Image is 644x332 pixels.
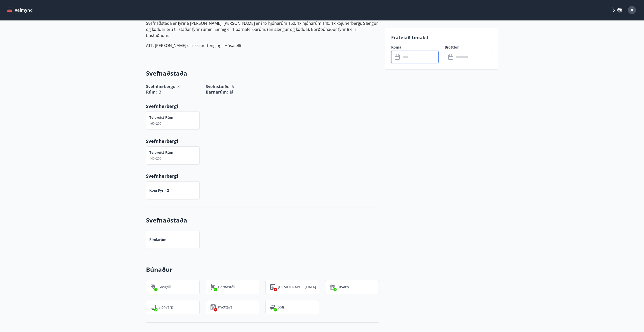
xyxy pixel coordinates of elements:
[149,237,167,242] p: Rimlarúm
[218,305,234,310] p: Þvottavél
[159,89,161,95] span: 3
[338,284,349,290] p: Útvarp
[146,69,379,78] h3: Svefnaðstaða
[149,121,161,126] span: 160x200
[210,304,216,310] img: Dl16BY4EX9PAW649lg1C3oBuIaAsR6QVDQBO2cTm.svg
[270,304,276,310] img: pUbwa0Tr9PZZ78BdsD4inrLmwWm7eGTtsX9mJKRZ.svg
[230,89,233,95] span: Já
[150,304,156,310] img: mAminyBEY3mRTAfayxHTq5gfGd6GwGu9CEpuJRvg.svg
[146,265,379,274] h3: Búnaður
[158,284,171,290] p: Gasgrill
[146,20,379,38] p: Svefnaðstaða er fyrir 6 [PERSON_NAME]. [PERSON_NAME] er í 1x hjónarúm 160, 1x hjónarúm 140, 1x ko...
[278,305,284,310] p: Sófi
[146,89,157,95] span: Rúm :
[149,150,173,155] p: Tvíbreitt rúm
[626,4,638,16] button: Á
[609,6,625,15] button: ÍS
[210,284,216,290] img: ro1VYixuww4Qdd7lsw8J65QhOwJZ1j2DOUyXo3Mt.svg
[391,34,492,41] p: Frátekið tímabil
[149,115,173,120] p: Tvíbreitt rúm
[146,138,379,144] p: Svefnherbergi
[206,89,228,95] span: Barnarúm :
[329,284,336,290] img: HjsXMP79zaSHlY54vW4Et0sdqheuFiP1RYfGwuXf.svg
[149,156,161,161] span: 140x200
[218,284,235,290] p: Barnastóll
[631,7,633,13] span: Á
[158,305,173,310] p: Sjónvarp
[146,42,379,49] p: ATT: [PERSON_NAME] er ekki nettenging í Húsafelli
[445,45,492,50] label: Brottför
[270,284,276,290] img: hddCLTAnxqFUMr1fxmbGG8zWilo2syolR0f9UjPn.svg
[150,284,156,290] img: ZXjrS3QKesehq6nQAPjaRuRTI364z8ohTALB4wBr.svg
[278,284,316,290] p: [DEMOGRAPHIC_DATA]
[146,216,379,225] h3: Svefnaðstaða
[149,188,169,193] p: Koja fyrir 2
[146,103,379,109] p: Svefnherbergi
[6,6,35,15] button: menu
[391,45,439,50] label: Koma
[146,173,379,179] p: Svefnherbergi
